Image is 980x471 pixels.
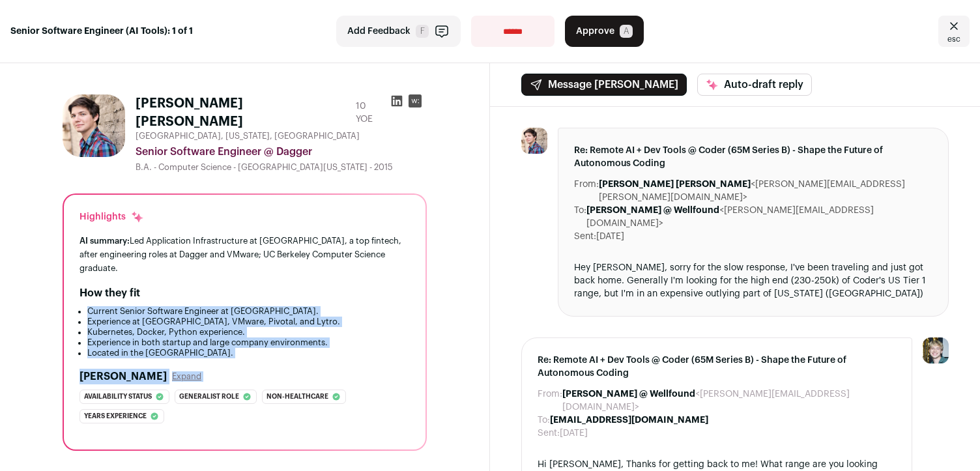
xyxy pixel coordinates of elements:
img: 6494470-medium_jpg [923,337,949,364]
li: Experience in both startup and large company environments. [87,337,410,348]
span: [GEOGRAPHIC_DATA], [US_STATE], [GEOGRAPHIC_DATA] [136,131,360,141]
button: Add Feedback F [336,16,461,47]
span: Non-healthcare [267,390,328,403]
button: Message [PERSON_NAME] [521,74,687,96]
dt: To: [574,204,586,230]
button: Auto-draft reply [697,74,812,96]
div: Highlights [79,210,144,223]
dd: <[PERSON_NAME][EMAIL_ADDRESS][PERSON_NAME][DOMAIN_NAME]> [599,178,932,204]
dd: [DATE] [596,230,624,243]
dt: Sent: [538,427,560,440]
dd: <[PERSON_NAME][EMAIL_ADDRESS][DOMAIN_NAME]> [586,204,932,230]
b: [PERSON_NAME] @ Wellfound [586,206,719,215]
dt: To: [538,414,550,427]
button: Approve A [565,16,644,47]
strong: Senior Software Engineer (AI Tools): 1 of 1 [10,25,193,38]
span: Years experience [84,410,147,423]
div: Led Application Infrastructure at [GEOGRAPHIC_DATA], a top fintech, after engineering roles at Da... [79,234,410,275]
li: Kubernetes, Docker, Python experience. [87,327,410,337]
b: [PERSON_NAME] @ Wellfound [562,390,695,399]
span: Approve [576,25,614,38]
li: Current Senior Software Engineer at [GEOGRAPHIC_DATA]. [87,306,410,317]
span: F [416,25,429,38]
dt: From: [538,388,562,414]
dd: <[PERSON_NAME][EMAIL_ADDRESS][DOMAIN_NAME]> [562,388,896,414]
img: 43c8bdfa8547bbdd2296086aaa99e2e7e07be1c53383d203b3a0454e84a158b7.jpg [63,94,125,157]
span: Re: Remote AI + Dev Tools @ Coder (65M Series B) - Shape the Future of Autonomous Coding [574,144,932,170]
a: Close [938,16,970,47]
span: Re: Remote AI + Dev Tools @ Coder (65M Series B) - Shape the Future of Autonomous Coding [538,354,896,380]
dt: From: [574,178,599,204]
div: B.A. - Computer Science - [GEOGRAPHIC_DATA][US_STATE] - 2015 [136,162,427,173]
span: AI summary: [79,236,130,245]
b: [PERSON_NAME] [PERSON_NAME] [599,180,751,189]
span: A [620,25,633,38]
h2: How they fit [79,285,140,301]
div: Senior Software Engineer @ Dagger [136,144,427,160]
dt: Sent: [574,230,596,243]
dd: [DATE] [560,427,588,440]
li: Located in the [GEOGRAPHIC_DATA]. [87,348,410,358]
span: esc [947,34,960,44]
span: Generalist role [179,390,239,403]
img: 43c8bdfa8547bbdd2296086aaa99e2e7e07be1c53383d203b3a0454e84a158b7.jpg [521,128,547,154]
li: Experience at [GEOGRAPHIC_DATA], VMware, Pivotal, and Lytro. [87,317,410,327]
h1: [PERSON_NAME] [PERSON_NAME] [136,94,351,131]
span: Availability status [84,390,152,403]
div: 10 YOE [356,100,385,126]
span: Add Feedback [347,25,411,38]
button: Expand [172,371,201,382]
h2: [PERSON_NAME] [79,369,167,384]
div: Hey [PERSON_NAME], sorry for the slow response, I've been traveling and just got back home. Gener... [574,261,932,300]
b: [EMAIL_ADDRESS][DOMAIN_NAME] [550,416,708,425]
